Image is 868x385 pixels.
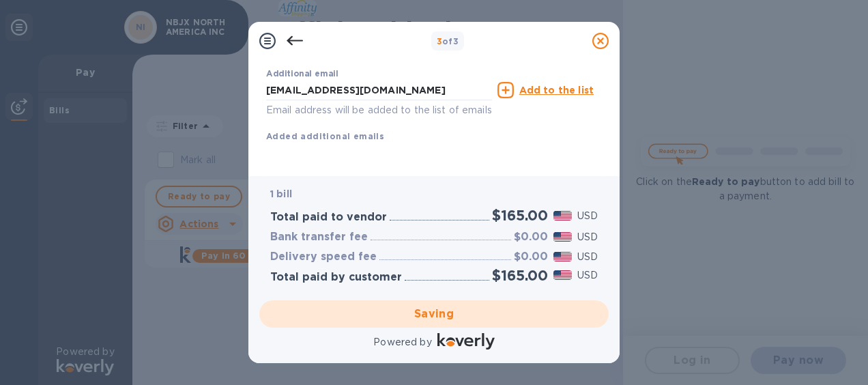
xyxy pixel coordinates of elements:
h3: $0.00 [514,231,548,244]
p: USD [577,230,598,244]
img: USD [553,232,572,242]
b: Added additional emails [266,131,384,141]
h3: $0.00 [514,251,548,263]
img: USD [553,211,572,220]
b: 1 bill [270,188,292,199]
label: Additional email [266,70,338,79]
h3: Total paid by customer [270,271,402,284]
h3: Delivery speed fee [270,251,377,263]
p: USD [577,268,598,283]
p: Email address will be added to the list of emails [266,102,492,118]
img: USD [553,270,572,280]
p: USD [577,250,598,264]
p: Powered by [373,335,431,350]
u: Add to the list [519,85,594,96]
h3: Total paid to vendor [270,211,387,224]
h2: $165.00 [492,207,548,224]
b: of 3 [437,36,459,46]
img: USD [553,252,572,261]
h2: $165.00 [492,267,548,284]
h3: Bank transfer fee [270,231,368,244]
img: Logo [437,333,495,350]
input: Enter additional email [266,80,492,100]
p: USD [577,209,598,223]
span: 3 [437,36,442,46]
